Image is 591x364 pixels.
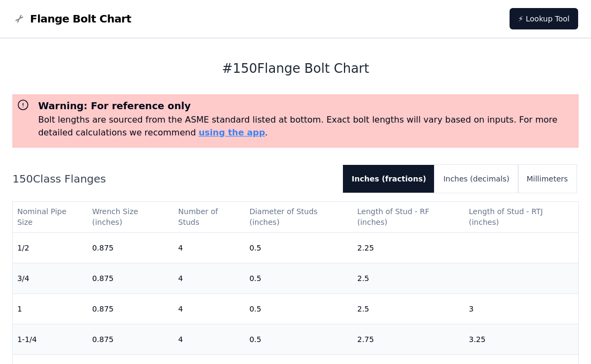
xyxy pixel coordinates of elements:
[465,293,578,324] td: 3
[353,293,465,324] td: 2.5
[199,127,265,138] a: using the app
[13,12,26,25] img: Flange Bolt Chart Logo
[174,202,245,232] th: Number of Studs
[353,202,465,232] th: Length of Stud - RF (inches)
[245,293,353,324] td: 0.5
[38,98,574,113] h3: Warning: For reference only
[88,232,174,263] td: 0.875
[245,324,353,354] td: 0.5
[435,165,518,193] button: Inches (decimals)
[88,293,174,324] td: 0.875
[174,232,245,263] td: 4
[245,202,353,232] th: Diameter of Studs (inches)
[353,263,465,293] td: 2.5
[13,293,88,324] td: 1
[353,232,465,263] td: 2.25
[13,11,131,26] a: Flange Bolt Chart LogoFlange Bolt Chart
[13,232,88,263] td: 1/2
[510,8,578,29] a: ⚡ Lookup Tool
[13,324,88,354] td: 1-1/4
[12,60,579,77] h1: # 150 Flange Bolt Chart
[518,165,577,193] button: Millimeters
[38,113,574,139] p: Bolt lengths are sourced from the ASME standard listed at bottom. Exact bolt lengths will vary ba...
[88,202,174,232] th: Wrench Size (inches)
[465,324,578,354] td: 3.25
[12,171,334,186] h2: 150 Class Flanges
[465,202,578,232] th: Length of Stud - RTJ (inches)
[174,324,245,354] td: 4
[245,232,353,263] td: 0.5
[353,324,465,354] td: 2.75
[30,11,131,26] span: Flange Bolt Chart
[88,324,174,354] td: 0.875
[343,165,435,193] button: Inches (fractions)
[245,263,353,293] td: 0.5
[13,202,88,232] th: Nominal Pipe Size
[88,263,174,293] td: 0.875
[13,263,88,293] td: 3/4
[174,263,245,293] td: 4
[174,293,245,324] td: 4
